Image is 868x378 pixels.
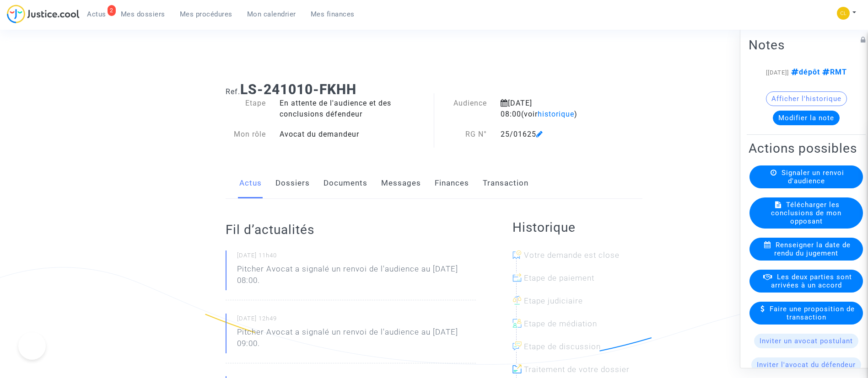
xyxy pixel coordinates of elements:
span: Les deux parties sont arrivées à un accord [771,272,852,289]
span: dépôt [789,67,820,76]
small: [DATE] 11h40 [237,251,476,263]
span: Mon calendrier [247,10,296,18]
a: Mes dossiers [113,7,173,21]
span: Votre demande est close [524,250,620,260]
h2: Historique [512,219,642,235]
span: Ref. [226,87,240,96]
small: [DATE] 12h49 [237,314,476,326]
span: Inviter l'avocat du défendeur [757,360,856,368]
a: Actus [239,168,262,198]
h2: Notes [749,37,864,53]
a: Documents [323,168,367,198]
span: Inviter un avocat postulant [760,336,853,345]
a: Transaction [483,168,528,198]
div: Mon rôle [219,129,273,140]
div: En attente de l'audience et des conclusions défendeur [273,98,434,120]
h2: Actions possibles [749,140,864,156]
span: historique [538,110,574,118]
span: Mes dossiers [121,10,165,18]
a: Mes procédures [173,7,240,21]
span: Mes finances [311,10,355,18]
h2: Fil d’actualités [226,222,476,238]
button: Modifier la note [773,110,840,125]
div: RG N° [434,129,494,140]
div: [DATE] 08:00 [494,98,613,120]
img: 6fca9af68d76bfc0a5525c74dfee314f [837,7,850,20]
span: Renseigner la date de rendu du jugement [774,240,851,257]
span: Actus [87,10,106,18]
span: Mes procédures [180,10,232,18]
span: (voir ) [521,110,577,118]
a: Dossiers [275,168,310,198]
p: Pitcher Avocat a signalé un renvoi de l'audience au [DATE] 08:00. [237,263,476,291]
div: 2 [108,5,116,16]
div: 25/01625 [494,129,613,140]
span: Télécharger les conclusions de mon opposant [771,200,841,225]
span: RMT [820,67,847,76]
img: jc-logo.svg [7,5,80,23]
a: Mon calendrier [240,7,303,21]
iframe: Help Scout Beacon - Open [18,332,46,360]
span: Faire une proposition de transaction [770,304,855,321]
a: Mes finances [303,7,362,21]
span: Signaler un renvoi d'audience [782,168,844,185]
div: Avocat du demandeur [273,129,434,140]
span: [[DATE]] [766,69,789,75]
button: Afficher l'historique [766,91,847,106]
div: Audience [434,98,494,120]
a: Finances [435,168,469,198]
p: Pitcher Avocat a signalé un renvoi de l'audience au [DATE] 09:00. [237,326,476,354]
b: LS-241010-FKHH [240,81,356,97]
div: Etape [219,98,273,120]
a: 2Actus [80,7,113,21]
a: Messages [381,168,421,198]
